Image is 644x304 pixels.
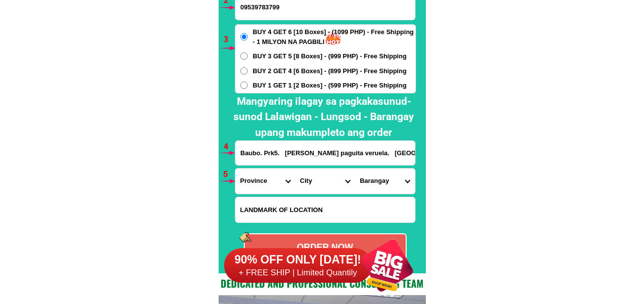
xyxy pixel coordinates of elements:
input: Input LANDMARKOFLOCATION [235,197,415,222]
select: Select district [295,169,355,194]
input: BUY 2 GET 4 [6 Boxes] - (899 PHP) - Free Shipping [240,67,248,75]
h6: 5 [223,168,234,181]
input: BUY 1 GET 1 [2 Boxes] - (599 PHP) - Free Shipping [240,82,248,89]
select: Select province [235,169,295,194]
span: BUY 3 GET 5 [8 Boxes] - (999 PHP) - Free Shipping [253,51,407,61]
span: BUY 2 GET 4 [6 Boxes] - (899 PHP) - Free Shipping [253,66,407,76]
h6: + FREE SHIP | Limited Quantily [224,267,372,278]
h6: 90% OFF ONLY [DATE]! [224,253,372,267]
input: Input address [235,141,415,165]
h2: Dedicated and professional consulting team [219,276,426,291]
span: BUY 4 GET 6 [10 Boxes] - (1099 PHP) - Free Shipping - 1 MILYON NA PAGBILI [253,27,416,46]
h2: Mangyaring ilagay sa pagkakasunud-sunod Lalawigan - Lungsod - Barangay upang makumpleto ang order [227,94,421,141]
h6: 4 [224,140,235,153]
input: BUY 3 GET 5 [8 Boxes] - (999 PHP) - Free Shipping [240,52,248,60]
h6: 3 [224,33,235,46]
span: BUY 1 GET 1 [2 Boxes] - (599 PHP) - Free Shipping [253,81,407,90]
input: BUY 4 GET 6 [10 Boxes] - (1099 PHP) - Free Shipping - 1 MILYON NA PAGBILI [240,33,248,41]
select: Select commune [355,169,415,194]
